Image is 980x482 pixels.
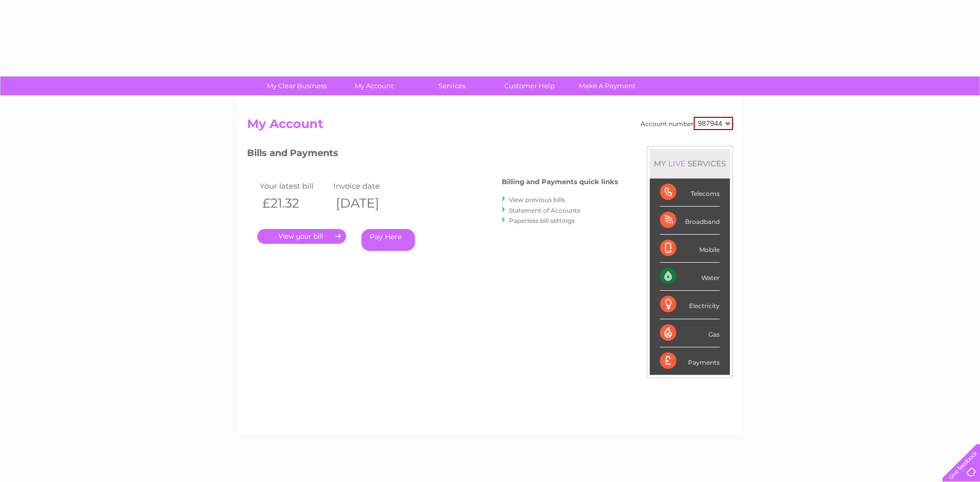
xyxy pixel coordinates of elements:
[509,217,575,224] a: Paperless bill settings
[361,229,415,251] a: Pay Here
[660,263,720,291] div: Water
[331,193,404,214] th: [DATE]
[332,77,416,95] a: My Account
[660,291,720,319] div: Electricity
[255,77,339,95] a: My Clear Business
[257,179,331,193] td: Your latest bill
[660,235,720,263] div: Mobile
[502,178,618,186] h4: Billing and Payments quick links
[257,193,331,214] th: £21.32
[641,117,733,130] div: Account number
[660,319,720,347] div: Gas
[666,159,688,168] div: LIVE
[660,179,720,207] div: Telecoms
[565,77,649,95] a: Make A Payment
[257,229,346,244] a: .
[247,117,733,136] h2: My Account
[660,207,720,235] div: Broadband
[650,149,730,178] div: MY SERVICES
[509,196,565,204] a: View previous bills
[487,77,572,95] a: Customer Help
[410,77,494,95] a: Services
[247,146,618,164] h3: Bills and Payments
[331,179,404,193] td: Invoice date
[509,207,580,214] a: Statement of Accounts
[660,347,720,375] div: Payments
